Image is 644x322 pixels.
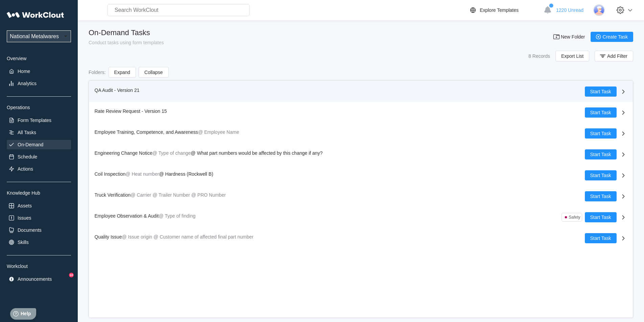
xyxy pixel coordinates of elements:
button: Collapse [139,67,168,78]
span: Add Filter [607,54,627,58]
button: Export List [555,51,589,61]
div: Folders : [89,70,106,75]
button: Add Filter [595,51,633,61]
mark: @ Customer name of affected final part number [153,234,254,240]
span: Expand [114,70,130,75]
div: Issues [18,215,31,221]
div: Knowledge Hub [7,190,71,196]
div: Assets [18,203,32,208]
mark: @ Type of finding [159,213,195,219]
span: Rate Review Request - Version 15 [95,108,167,114]
mark: @ PRO Number [191,192,226,198]
a: Coil Inspection@ Heat number@ Hardness (Rockwell B)Start Task [89,165,633,186]
div: Explore Templates [480,7,519,13]
div: 8 Records [528,53,550,59]
a: Assets [7,201,71,210]
span: Export List [561,54,583,58]
span: Create Task [603,34,628,39]
a: Issues [7,213,71,223]
span: Start Task [590,173,611,178]
span: Start Task [590,236,611,241]
img: user-3.png [593,4,605,16]
mark: @ Employee Name [198,129,239,135]
button: Start Task [585,212,617,222]
a: Documents [7,225,71,235]
mark: @ Trailer Number [152,192,190,198]
span: Coil Inspection [95,171,126,177]
span: Start Task [590,194,611,199]
span: Truck Verification [95,192,131,198]
a: Explore Templates [469,6,540,14]
span: Start Task [590,152,611,157]
div: Documents [18,227,42,233]
button: Start Task [585,233,617,243]
button: Start Task [585,149,617,159]
mark: @ Issue origin [122,234,152,240]
span: Start Task [590,110,611,115]
a: Engineering Change Notice@ Type of change@ What part numbers would be affected by this change if ... [89,144,633,165]
span: Employee Observation & Audit [95,213,159,219]
div: Operations [7,105,71,110]
span: Start Task [590,131,611,136]
div: Conduct tasks using form templates [89,40,164,45]
span: Employee Training, Competence, and Awareness [95,129,198,135]
mark: @ Carrier [130,192,151,198]
button: Start Task [585,128,617,139]
div: Actions [18,166,33,172]
a: Schedule [7,152,71,162]
span: @ What part numbers would be affected by this change if any? [191,150,323,156]
div: Analytics [18,81,37,86]
button: Start Task [585,170,617,180]
span: QA Audit - Version 21 [95,88,140,93]
span: Engineering Change Notice [95,150,152,156]
div: Schedule [18,154,37,159]
button: Expand [109,67,136,78]
a: Announcements [7,274,71,284]
button: Start Task [585,86,617,97]
a: Analytics [7,79,71,88]
a: Actions [7,164,71,174]
button: Start Task [585,107,617,118]
div: Home [18,69,30,74]
span: Quality Issue [95,234,122,240]
button: New Folder [549,32,591,42]
span: @ Hardness (Rockwell B) [159,171,213,177]
a: Quality Issue@ Issue origin@ Customer name of affected final part numberStart Task [89,228,633,249]
mark: @ Heat number [125,171,159,177]
a: Employee Observation & Audit@ Type of findingSafetyStart Task [89,207,633,228]
div: Skills [18,240,29,245]
span: Collapse [144,70,163,75]
span: New Folder [561,34,585,39]
div: Announcements [18,276,52,282]
span: Start Task [590,89,611,94]
button: Start Task [585,191,617,201]
button: Create Task [591,32,633,42]
a: Rate Review Request - Version 15Start Task [89,102,633,123]
div: All Tasks [18,130,36,135]
a: On-Demand [7,140,71,149]
div: Workclout [7,264,71,269]
div: Safety [569,215,580,220]
span: 1220 Unread [556,7,583,13]
a: QA Audit - Version 21Start Task [89,81,633,102]
a: All Tasks [7,128,71,137]
div: 10 [69,273,74,277]
input: Search WorkClout [108,4,249,16]
div: On-Demand [18,142,43,147]
a: Home [7,67,71,76]
a: Skills [7,238,71,247]
a: Employee Training, Competence, and Awareness@ Employee NameStart Task [89,123,633,144]
a: Truck Verification@ Carrier@ Trailer Number@ PRO NumberStart Task [89,186,633,207]
a: Form Templates [7,116,71,125]
div: Overview [7,56,71,61]
mark: @ Type of change [152,150,191,156]
div: On-Demand Tasks [89,28,164,37]
div: Form Templates [18,118,51,123]
span: Start Task [590,215,611,220]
